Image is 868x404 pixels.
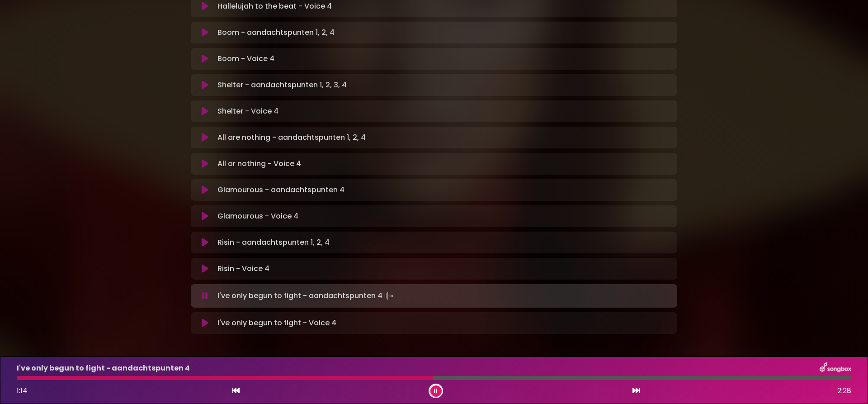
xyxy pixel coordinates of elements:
p: Glamourous - aandachtspunten 4 [217,185,344,195]
img: waveform4.gif [382,290,395,302]
p: Shelter - Voice 4 [217,106,278,117]
p: Shelter - aandachtspunten 1, 2, 3, 4 [217,80,347,90]
p: I've only begun to fight - aandachtspunten 4 [17,363,190,374]
p: Risin - Voice 4 [217,263,269,274]
p: Boom - Voice 4 [217,53,274,64]
p: All or nothing - Voice 4 [217,158,301,169]
p: I've only begun to fight - aandachtspunten 4 [217,290,395,302]
p: I've only begun to fight - Voice 4 [217,318,336,328]
p: Risin - aandachtspunten 1, 2, 4 [217,237,330,248]
p: Hallelujah to the beat - Voice 4 [217,1,332,12]
p: Boom - aandachtspunten 1, 2, 4 [217,27,335,38]
p: All are nothing - aandachtspunten 1, 2, 4 [217,132,366,143]
p: Glamourous - Voice 4 [217,211,298,222]
img: songbox-logo-white.png [820,362,851,374]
